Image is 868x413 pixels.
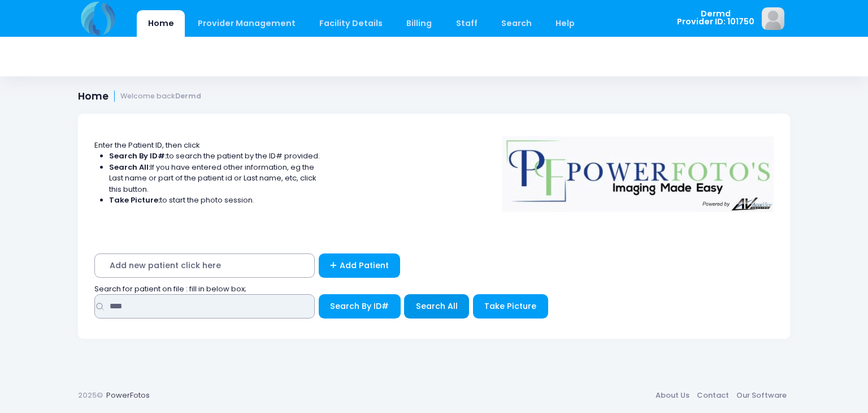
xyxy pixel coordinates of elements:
[309,10,394,37] a: Facility Details
[120,92,201,101] small: Welcome back
[652,385,693,406] a: About Us
[106,390,150,401] a: PowerFotos
[109,150,320,162] li: to search the patient by the ID# provided.
[109,162,150,173] strong: Search All:
[186,10,306,37] a: Provider Management
[545,10,586,37] a: Help
[404,294,469,319] button: Search All
[762,7,784,30] img: image
[677,10,754,26] span: Dermd Provider ID: 101750
[416,300,458,312] span: Search All
[396,10,443,37] a: Billing
[473,294,548,319] button: Take Picture
[109,162,320,195] li: If you have entered other information, eg the Last name or part of the patient id or Last name, e...
[319,294,401,319] button: Search By ID#
[175,91,201,101] strong: Dermd
[319,253,401,278] a: Add Patient
[484,300,536,312] span: Take Picture
[94,283,246,294] span: Search for patient on file : fill in below box;
[78,91,201,102] h1: Home
[109,195,160,205] strong: Take Picture:
[109,195,320,206] li: to start the photo session.
[497,128,779,212] img: Logo
[78,390,103,401] span: 2025©
[109,150,167,161] strong: Search By ID#:
[137,10,185,37] a: Home
[94,253,315,278] span: Add new patient click here
[94,140,200,150] span: Enter the Patient ID, then click
[445,10,488,37] a: Staff
[330,300,389,312] span: Search By ID#
[490,10,542,37] a: Search
[693,385,732,406] a: Contact
[732,385,790,406] a: Our Software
